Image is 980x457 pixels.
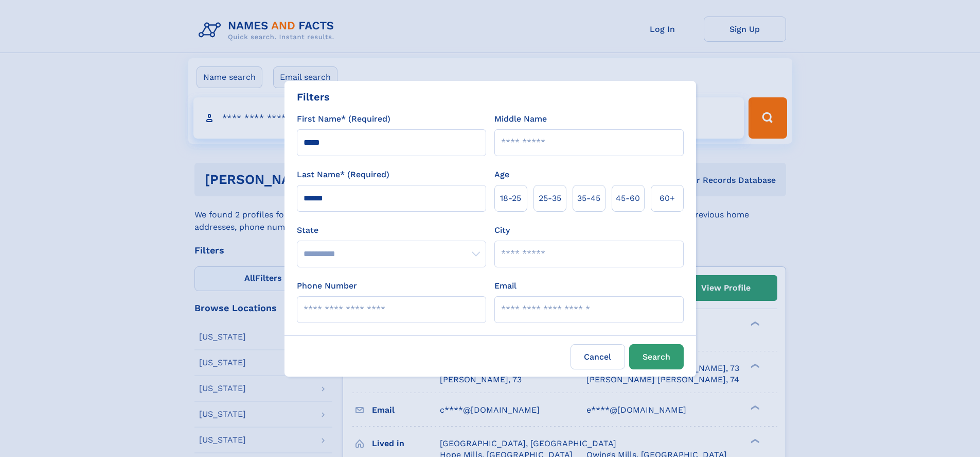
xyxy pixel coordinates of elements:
span: 45‑60 [616,192,640,205]
label: Phone Number [297,280,357,292]
label: City [494,224,510,236]
label: State [297,224,486,236]
span: 60+ [660,192,675,205]
label: Email [494,280,516,292]
span: 18‑25 [500,192,521,205]
label: Cancel [571,344,625,369]
button: Search [629,344,684,369]
span: 25‑35 [539,192,561,205]
label: Age [494,168,509,181]
label: Middle Name [494,113,547,125]
label: Last Name* (Required) [297,168,389,181]
span: 35‑45 [577,192,600,205]
div: Filters [297,89,330,105]
label: First Name* (Required) [297,113,390,125]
